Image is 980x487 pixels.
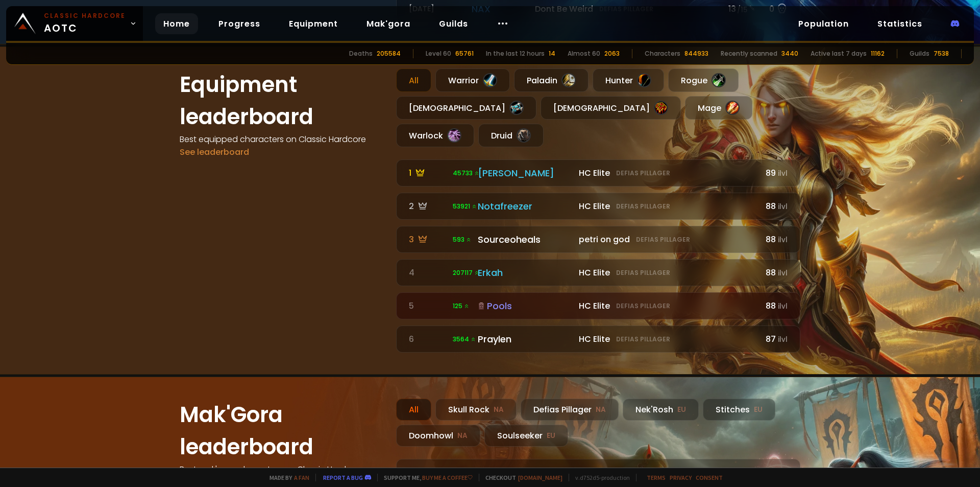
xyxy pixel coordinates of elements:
[453,302,470,311] span: 125
[396,193,800,220] a: 2 53921 Notafreezer HC EliteDefias Pillager88ilvl
[44,11,126,36] span: AOTC
[647,474,666,481] a: Terms
[670,474,692,481] a: Privacy
[579,299,755,312] div: HC Elite
[453,335,476,344] span: 3564
[396,124,474,147] div: Warlock
[396,96,536,120] div: [DEMOGRAPHIC_DATA]
[44,11,126,20] small: Classic Hardcore
[754,405,763,415] small: EU
[478,199,573,213] div: Notafreezer
[486,49,545,58] div: In the last 12 hours
[453,169,480,178] span: 45733
[478,299,573,313] div: Pools
[396,459,800,486] a: 1 18 RîvenchLEFTOVERStitches100
[778,235,788,245] small: ilvl
[396,326,800,353] a: 6 3564 Praylen HC EliteDefias Pillager87ilvl
[684,49,708,58] div: 844933
[910,49,929,58] div: Guilds
[457,431,468,441] small: NA
[478,233,573,246] div: Sourceoheals
[549,49,555,58] div: 14
[180,399,384,463] h1: Mak'Gora leaderboard
[761,233,788,246] div: 88
[396,292,800,319] a: 5 125 Pools HC EliteDefias Pillager88ilvl
[616,268,670,277] small: Defias Pillager
[761,299,788,312] div: 88
[6,6,143,41] a: Classic HardcoreAOTC
[478,466,573,479] div: Rîvench
[396,159,800,187] a: 1 45733 [PERSON_NAME] HC EliteDefias Pillager89ilvl
[409,333,447,345] div: 6
[636,235,690,244] small: Defias Pillager
[579,167,755,179] div: HC Elite
[778,335,788,344] small: ilvl
[521,399,619,421] div: Defias Pillager
[696,474,723,481] a: Consent
[616,202,670,211] small: Defias Pillager
[478,332,573,346] div: Praylen
[478,266,573,280] div: Erkah
[934,49,949,58] div: 7538
[616,335,670,344] small: Defias Pillager
[409,466,447,479] div: 1
[281,13,346,34] a: Equipment
[294,474,309,481] a: a fan
[323,474,363,481] a: Report a bug
[409,233,447,246] div: 3
[668,68,739,92] div: Rogue
[435,399,517,421] div: Skull Rock
[568,49,600,58] div: Almost 60
[396,425,480,447] div: Doomhowl
[703,399,775,421] div: Stitches
[778,169,788,178] small: ilvl
[422,474,473,481] a: Buy me a coffee
[677,405,686,415] small: EU
[761,466,788,479] div: 100
[761,200,788,213] div: 88
[435,68,510,92] div: Warrior
[547,431,555,441] small: EU
[616,169,670,178] small: Defias Pillager
[263,474,309,481] span: Made by
[453,268,480,277] span: 207117
[869,13,930,34] a: Statistics
[871,49,885,58] div: 11162
[455,49,474,58] div: 65761
[579,200,755,213] div: HC Elite
[409,200,447,213] div: 2
[781,49,798,58] div: 3440
[409,167,447,179] div: 1
[180,68,384,133] h1: Equipment leaderboard
[377,49,401,58] div: 205584
[396,68,431,92] div: All
[210,13,268,34] a: Progress
[579,466,755,479] div: LEFTOVER
[349,49,373,58] div: Deaths
[396,399,431,421] div: All
[616,302,670,311] small: Defias Pillager
[761,333,788,345] div: 87
[180,146,249,158] a: See leaderboard
[453,235,472,244] span: 593
[778,302,788,311] small: ilvl
[479,474,562,481] span: Checkout
[484,425,568,447] div: Soulseeker
[426,49,451,58] div: Level 60
[579,233,755,246] div: petri on god
[579,266,755,279] div: HC Elite
[541,96,681,120] div: [DEMOGRAPHIC_DATA]
[180,463,384,476] h4: Best mak'gora characters on Classic Hardcore
[514,68,589,92] div: Paladin
[478,124,544,147] div: Druid
[453,202,477,211] span: 53921
[593,68,664,92] div: Hunter
[518,474,562,481] a: [DOMAIN_NAME]
[409,299,447,312] div: 5
[409,266,447,279] div: 4
[721,49,777,58] div: Recently scanned
[790,13,857,34] a: Population
[431,13,476,34] a: Guilds
[396,259,800,286] a: 4 207117 Erkah HC EliteDefias Pillager88ilvl
[596,405,606,415] small: NA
